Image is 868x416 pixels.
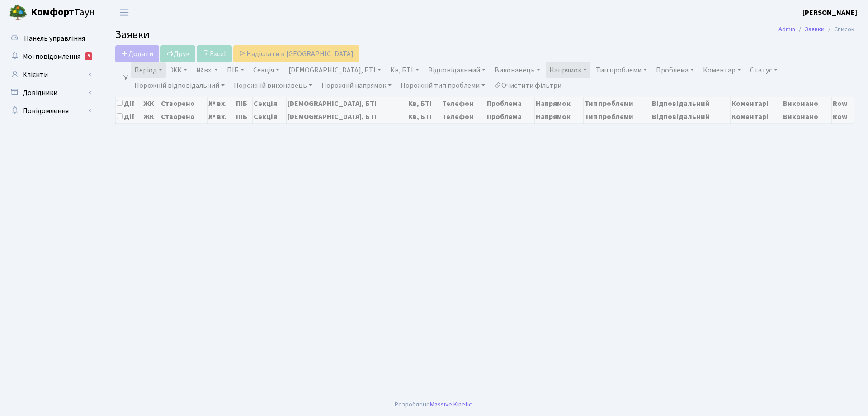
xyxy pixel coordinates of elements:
a: [DEMOGRAPHIC_DATA], БТІ [285,62,385,78]
th: № вх. [208,110,235,123]
li: Список [825,24,854,34]
a: Повідомлення [5,102,95,120]
a: Клієнти [5,66,95,84]
a: [PERSON_NAME] [802,7,857,18]
a: Admin [778,24,795,34]
a: Massive Kinetic [430,400,472,409]
a: Коментар [699,62,745,78]
span: Додати [121,49,153,59]
span: Мої повідомлення [23,52,80,62]
th: ПІБ [235,110,253,123]
th: ЖК [142,97,160,110]
th: № вх. [208,97,235,110]
a: Заявки [805,24,825,34]
a: Порожній виконавець [230,78,316,93]
th: Тип проблеми [584,110,651,123]
th: Кв, БТІ [407,110,441,123]
a: Надіслати в [GEOGRAPHIC_DATA] [233,45,359,62]
a: Тип проблеми [592,62,651,78]
th: Дії [116,110,142,123]
a: Очистити фільтри [491,78,565,93]
a: Excel [197,45,232,62]
th: Проблема [486,97,534,110]
a: Довідники [5,84,95,102]
a: Період [131,62,166,78]
th: Створено [160,97,208,110]
th: Створено [160,110,208,123]
nav: breadcrumb [765,20,868,39]
b: [PERSON_NAME] [802,8,857,18]
th: Секція [253,97,287,110]
a: ЖК [168,62,191,78]
th: Відповідальний [651,97,730,110]
th: Телефон [441,97,486,110]
a: ПІБ [223,62,248,78]
th: ПІБ [235,97,253,110]
a: Порожній напрямок [318,78,395,93]
span: Панель управління [24,33,85,43]
th: Row [831,97,854,110]
button: Переключити навігацію [113,5,136,20]
th: Секція [253,110,287,123]
th: Телефон [441,110,486,123]
th: [DEMOGRAPHIC_DATA], БТІ [287,97,407,110]
div: Розроблено . [395,400,473,410]
b: Комфорт [31,5,74,19]
img: logo.png [9,4,27,22]
a: № вх. [193,62,222,78]
span: Заявки [115,27,150,43]
th: [DEMOGRAPHIC_DATA], БТІ [287,110,407,123]
th: Тип проблеми [584,97,651,110]
th: Відповідальний [651,110,730,123]
th: Напрямок [535,110,584,123]
a: Мої повідомлення5 [5,48,95,66]
a: Виконавець [491,62,544,78]
th: Проблема [486,110,534,123]
div: 5 [85,52,92,60]
a: Кв, БТІ [387,62,422,78]
a: Друк [160,45,195,62]
th: Коментарі [730,97,782,110]
a: Статус [746,62,781,78]
th: Row [831,110,854,123]
a: Панель управління [5,29,95,48]
a: Додати [115,45,159,62]
th: ЖК [142,110,160,123]
a: Порожній тип проблеми [397,78,489,93]
a: Порожній відповідальний [131,78,228,93]
th: Дії [116,97,142,110]
a: Секція [250,62,283,78]
th: Коментарі [730,110,782,123]
th: Напрямок [535,97,584,110]
th: Виконано [782,110,831,123]
span: Таун [31,5,95,20]
a: Проблема [652,62,698,78]
th: Кв, БТІ [407,97,441,110]
a: Відповідальний [425,62,489,78]
th: Виконано [782,97,831,110]
a: Напрямок [546,62,590,78]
